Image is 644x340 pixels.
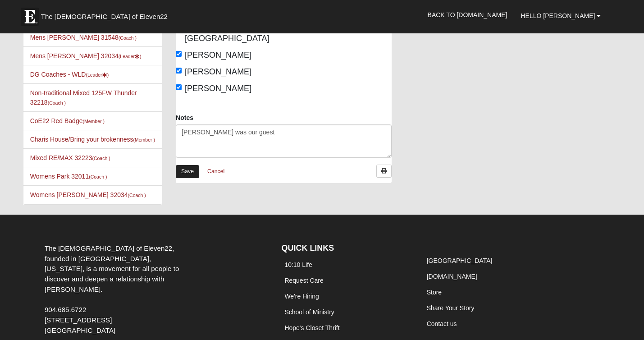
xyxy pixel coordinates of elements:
[119,54,142,59] small: (Leader )
[21,8,39,26] img: Eleven22 logo
[92,156,110,161] small: (Coach )
[185,84,251,93] span: [PERSON_NAME]
[421,4,514,26] a: Back to [DOMAIN_NAME]
[30,52,142,60] a: Mens [PERSON_NAME] 32034(Leader)
[176,51,182,57] input: [PERSON_NAME]
[48,100,66,106] small: (Coach )
[30,173,107,180] a: Womens Park 32011(Coach )
[284,293,319,300] a: We're Hiring
[521,12,595,19] span: Hello [PERSON_NAME]
[284,261,312,268] a: 10:10 Life
[284,308,334,316] a: School of Ministry
[30,89,137,106] a: Non-traditional Mixed 125FW Thunder 32218(Coach )
[30,117,105,124] a: CoE22 Red Badge(Member )
[119,35,137,41] small: (Coach )
[176,84,182,90] input: [PERSON_NAME]
[376,165,392,178] a: Print Attendance Roster
[128,193,146,198] small: (Coach )
[30,154,110,161] a: Mixed RE/MAX 32223(Coach )
[427,304,475,312] a: Share Your Story
[176,68,182,74] input: [PERSON_NAME]
[427,320,457,327] a: Contact us
[38,244,196,335] div: The [DEMOGRAPHIC_DATA] of Eleven22, founded in [GEOGRAPHIC_DATA], [US_STATE], is a movement for a...
[86,72,109,78] small: (Leader )
[427,257,493,264] a: [GEOGRAPHIC_DATA]
[16,3,196,26] a: The [DEMOGRAPHIC_DATA] of Eleven22
[133,137,155,142] small: (Member )
[176,124,392,158] textarea: [PERSON_NAME] was our guest
[281,244,410,253] h4: QUICK LINKS
[41,12,168,21] span: The [DEMOGRAPHIC_DATA] of Eleven22
[514,5,607,27] a: Hello [PERSON_NAME]
[185,67,251,76] span: [PERSON_NAME]
[176,165,199,178] a: Save
[30,191,146,198] a: Womens [PERSON_NAME] 32034(Coach )
[176,113,193,122] label: Notes
[30,136,155,143] a: Charis House/Bring your brokenness(Member )
[427,289,442,296] a: Store
[427,273,477,280] a: [DOMAIN_NAME]
[201,165,230,179] a: Cancel
[284,277,323,284] a: Request Care
[89,174,107,179] small: (Coach )
[30,34,137,41] a: Mens [PERSON_NAME] 31548(Coach )
[82,119,104,124] small: (Member )
[30,71,109,78] a: DG Coaches - WLD(Leader)
[185,51,251,60] span: [PERSON_NAME]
